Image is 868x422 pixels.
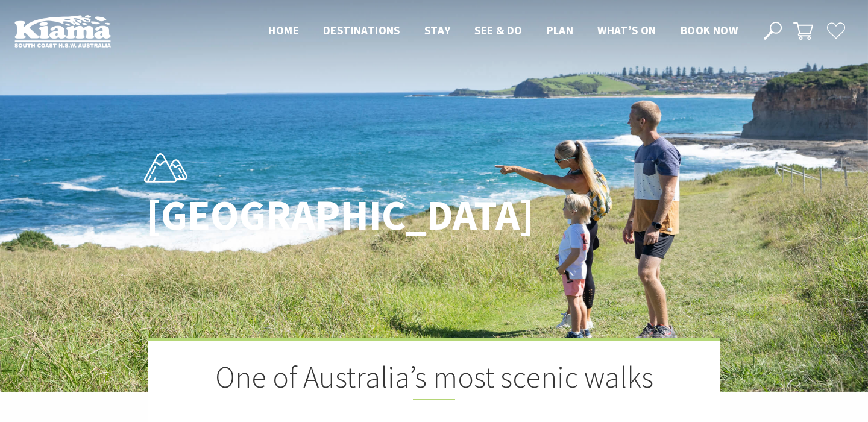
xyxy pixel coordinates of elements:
[323,23,400,37] span: Destinations
[681,23,738,37] span: Book now
[208,359,660,400] h2: One of Australia’s most scenic walks
[268,23,299,37] span: Home
[146,192,487,239] h1: [GEOGRAPHIC_DATA]
[547,23,574,37] span: Plan
[424,23,451,37] span: Stay
[597,23,656,37] span: What’s On
[474,23,522,37] span: See & Do
[256,21,750,41] nav: Main Menu
[14,14,111,48] img: Kiama Logo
